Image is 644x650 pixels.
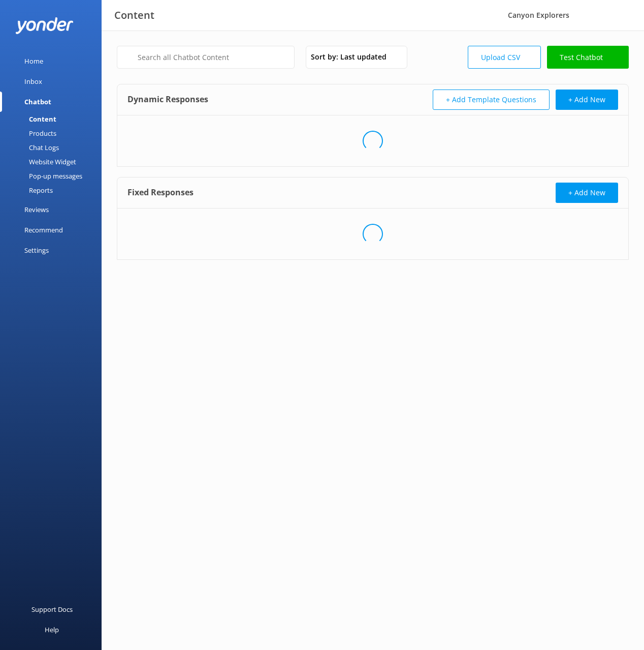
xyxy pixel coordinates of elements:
div: Chatbot [24,92,51,112]
div: Recommend [24,220,63,240]
div: Support Docs [31,599,73,619]
a: Website Widget [6,155,102,169]
div: Inbox [24,71,42,92]
span: Canyon Explorers [508,10,569,20]
div: Reviews [24,199,49,220]
div: Pop-up messages [6,169,82,183]
div: Home [24,51,43,71]
div: Chat Logs [6,140,59,155]
span: Sort by: Last updated [311,51,393,63]
button: + Add New [556,90,618,110]
a: Pop-up messages [6,169,102,183]
a: Chat Logs [6,140,102,155]
h3: Content [114,7,154,23]
button: + Add New [556,183,618,203]
input: Search all Chatbot Content [117,46,295,69]
a: Upload CSV [468,46,541,69]
h4: Dynamic Responses [127,90,208,110]
a: Test Chatbot [547,46,629,69]
div: Settings [24,240,49,260]
div: Products [6,126,56,140]
a: Reports [6,183,102,197]
a: Content [6,112,102,126]
div: Website Widget [6,155,76,169]
h4: Fixed Responses [127,183,194,203]
button: + Add Template Questions [433,90,550,110]
div: Reports [6,183,53,197]
div: Content [6,112,56,126]
a: Products [6,126,102,140]
div: Help [45,619,59,640]
img: yonder-white-logo.png [15,17,74,34]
